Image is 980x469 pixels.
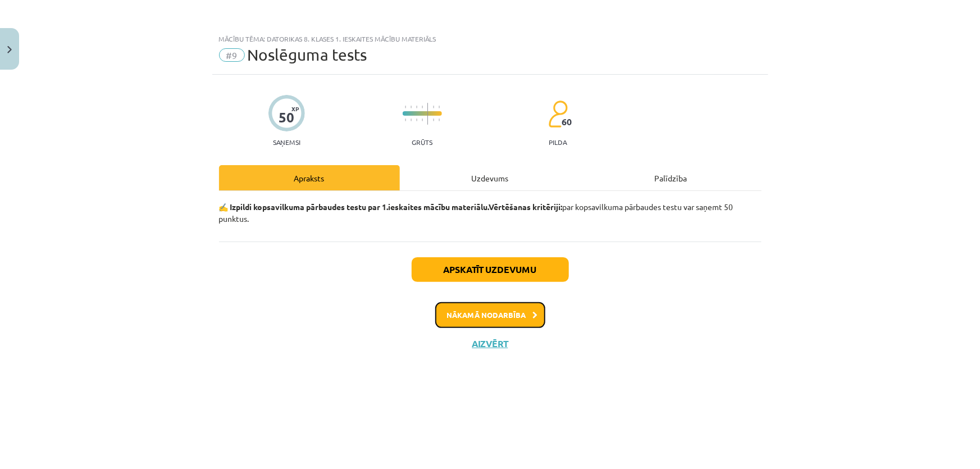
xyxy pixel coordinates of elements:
span: 60 [562,117,572,127]
div: Mācību tēma: Datorikas 8. klases 1. ieskaites mācību materiāls [219,35,762,43]
img: icon-short-line-57e1e144782c952c97e751825c79c345078a6d821885a25fce030b3d8c18986b.svg [411,119,412,121]
p: pilda [549,138,567,146]
span: #9 [219,48,245,62]
p: par kopsavilkuma pārbaudes testu var saņemt 50 punktus. [219,201,762,225]
button: Apskatīt uzdevumu [412,257,569,282]
img: icon-short-line-57e1e144782c952c97e751825c79c345078a6d821885a25fce030b3d8c18986b.svg [433,119,434,121]
img: icon-short-line-57e1e144782c952c97e751825c79c345078a6d821885a25fce030b3d8c18986b.svg [439,119,440,121]
span: XP [291,106,299,112]
p: Grūts [412,138,432,146]
img: students-c634bb4e5e11cddfef0936a35e636f08e4e9abd3cc4e673bd6f9a4125e45ecb1.svg [548,100,568,128]
img: icon-short-line-57e1e144782c952c97e751825c79c345078a6d821885a25fce030b3d8c18986b.svg [416,119,417,121]
div: Uzdevums [400,165,581,190]
button: Aizvērt [469,338,512,349]
img: icon-short-line-57e1e144782c952c97e751825c79c345078a6d821885a25fce030b3d8c18986b.svg [405,119,406,121]
img: icon-short-line-57e1e144782c952c97e751825c79c345078a6d821885a25fce030b3d8c18986b.svg [433,106,434,108]
div: 50 [279,110,294,125]
div: Apraksts [219,165,400,190]
img: icon-short-line-57e1e144782c952c97e751825c79c345078a6d821885a25fce030b3d8c18986b.svg [405,106,406,108]
img: icon-long-line-d9ea69661e0d244f92f715978eff75569469978d946b2353a9bb055b3ed8787d.svg [427,103,429,125]
div: Palīdzība [581,165,762,190]
b: ✍️ Izpildi kopsavilkuma pārbaudes testu par 1.ieskaites mācību materiālu. [219,202,489,212]
button: Nākamā nodarbība [435,302,545,328]
img: icon-short-line-57e1e144782c952c97e751825c79c345078a6d821885a25fce030b3d8c18986b.svg [422,106,423,108]
img: icon-short-line-57e1e144782c952c97e751825c79c345078a6d821885a25fce030b3d8c18986b.svg [411,106,412,108]
img: icon-short-line-57e1e144782c952c97e751825c79c345078a6d821885a25fce030b3d8c18986b.svg [416,106,417,108]
p: Saņemsi [268,138,305,146]
img: icon-close-lesson-0947bae3869378f0d4975bcd49f059093ad1ed9edebbc8119c70593378902aed.svg [7,46,12,53]
span: Noslēguma tests [248,45,367,64]
strong: Vērtēšanas kritēriji: [489,202,563,212]
img: icon-short-line-57e1e144782c952c97e751825c79c345078a6d821885a25fce030b3d8c18986b.svg [439,106,440,108]
img: icon-short-line-57e1e144782c952c97e751825c79c345078a6d821885a25fce030b3d8c18986b.svg [422,119,423,121]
